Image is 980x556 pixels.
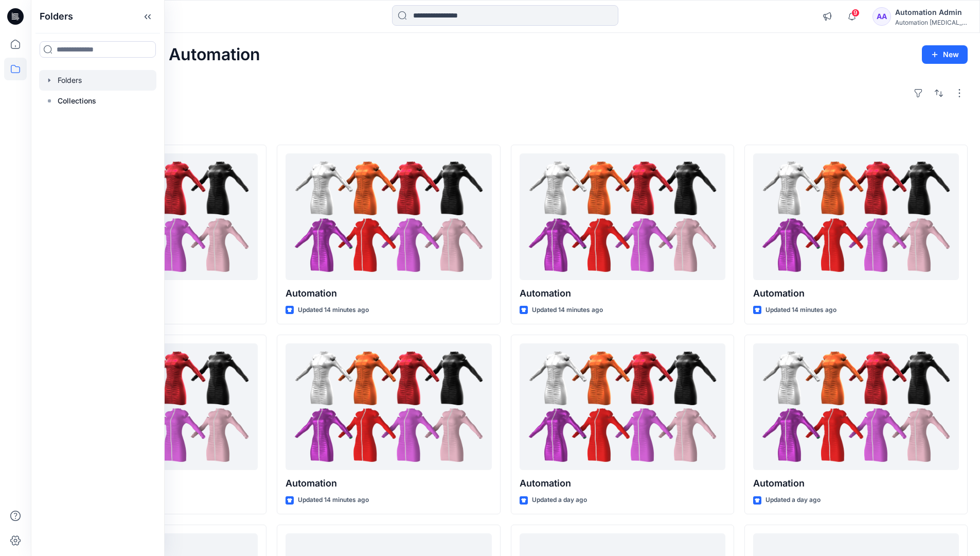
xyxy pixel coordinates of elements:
p: Updated 14 minutes ago [532,305,603,316]
p: Automation [286,286,491,301]
p: Collections [58,95,96,107]
a: Automation [520,153,725,281]
p: Updated 14 minutes ago [298,305,369,316]
p: Updated 14 minutes ago [298,495,369,506]
div: Automation [MEDICAL_DATA]... [895,19,967,26]
p: Automation [520,476,725,491]
div: Automation Admin [895,6,967,19]
p: Updated a day ago [765,495,821,506]
p: Automation [753,286,959,301]
p: Automation [520,286,725,301]
h4: Styles [43,122,968,134]
a: Automation [286,153,491,281]
div: AA [872,7,891,26]
p: Updated 14 minutes ago [765,305,836,316]
a: Automation [753,153,959,281]
a: Automation [753,343,959,471]
p: Automation [753,476,959,491]
span: 9 [851,9,860,17]
p: Updated a day ago [532,495,587,506]
a: Automation [520,343,725,471]
p: Automation [286,476,491,491]
button: New [922,45,968,64]
a: Automation [286,343,491,471]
